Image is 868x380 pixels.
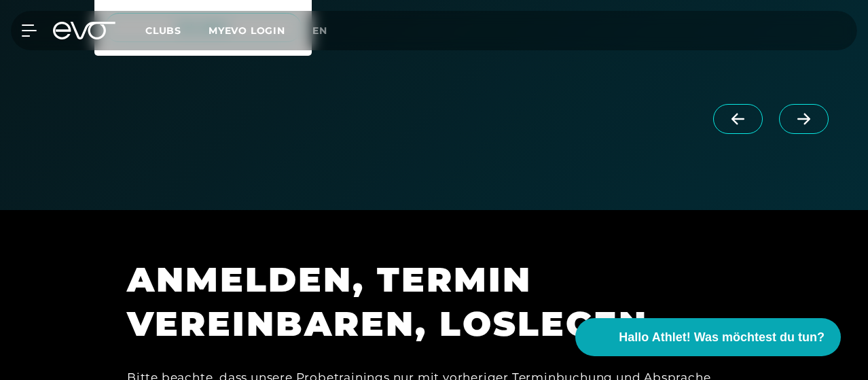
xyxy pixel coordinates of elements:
[312,23,344,39] a: en
[575,318,841,356] button: Hallo Athlet! Was möchtest du tun?
[619,328,825,347] span: Hallo Athlet! Was möchtest du tun?
[209,24,285,37] a: MYEVO LOGIN
[127,258,738,346] h1: ANMELDEN, TERMIN VEREINBAREN, LOSLEGEN
[312,24,327,37] span: en
[145,24,209,37] a: Clubs
[145,24,181,37] span: Clubs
